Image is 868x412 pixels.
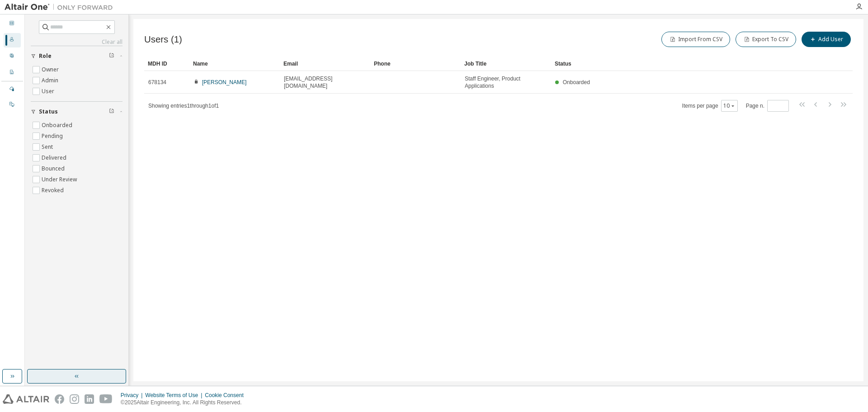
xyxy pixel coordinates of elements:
[4,98,21,112] div: On Prem
[465,75,547,90] span: Staff Engineer, Product Applications
[284,75,366,90] span: [EMAIL_ADDRESS][DOMAIN_NAME]
[55,394,64,404] img: facebook.svg
[736,32,796,47] button: Export To CSV
[4,82,21,97] div: Managed
[5,3,118,12] img: Altair One
[682,100,738,112] span: Items per page
[42,64,61,75] label: Owner
[661,32,730,47] button: Import From CSV
[4,49,21,64] div: User Profile
[193,57,276,71] div: Name
[283,57,367,71] div: Email
[31,102,123,122] button: Status
[3,394,49,404] img: altair_logo.svg
[202,79,247,85] a: [PERSON_NAME]
[121,392,145,399] div: Privacy
[42,163,66,174] label: Bounced
[39,52,52,60] span: Role
[205,392,249,399] div: Cookie Consent
[109,108,114,115] span: Clear filter
[563,79,590,85] span: Onboarded
[374,57,457,71] div: Phone
[148,79,166,86] span: 678134
[99,394,113,404] img: youtube.svg
[42,86,56,97] label: User
[42,75,60,86] label: Admin
[148,57,186,71] div: MDH ID
[144,34,182,45] span: Users (1)
[42,152,68,163] label: Delivered
[39,108,58,115] span: Status
[746,100,789,112] span: Page n.
[555,57,806,71] div: Status
[4,33,21,47] div: Users
[42,131,65,142] label: Pending
[42,142,55,152] label: Sent
[802,32,851,47] button: Add User
[4,17,21,31] div: Dashboard
[723,102,736,109] button: 10
[464,57,547,71] div: Job Title
[70,394,79,404] img: instagram.svg
[42,120,74,131] label: Onboarded
[145,392,205,399] div: Website Terms of Use
[4,66,21,80] div: Company Profile
[42,185,66,196] label: Revoked
[31,46,123,66] button: Role
[42,174,79,185] label: Under Review
[85,394,94,404] img: linkedin.svg
[121,399,249,407] p: © 2025 Altair Engineering, Inc. All Rights Reserved.
[31,38,123,46] a: Clear all
[148,103,219,109] span: Showing entries 1 through 1 of 1
[109,52,114,60] span: Clear filter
